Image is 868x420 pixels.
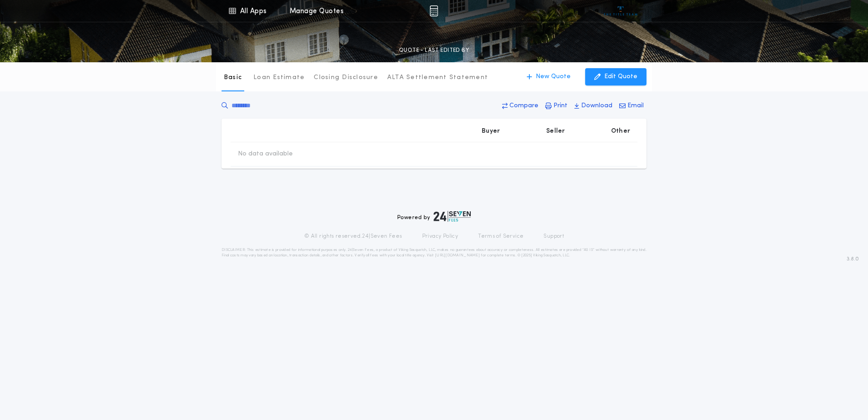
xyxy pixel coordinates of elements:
[387,73,488,82] p: ALTA Settlement Statement
[542,98,570,114] button: Print
[478,233,523,240] a: Terms of Service
[231,142,300,166] td: No data available
[627,101,644,110] p: Email
[399,46,469,55] p: QUOTE - LAST EDITED BY
[604,6,638,15] img: vs-icon
[482,127,500,136] p: Buyer
[581,101,612,110] p: Download
[499,98,541,114] button: Compare
[422,233,459,240] a: Privacy Policy
[847,255,859,263] span: 3.8.0
[435,254,480,257] a: [URL][DOMAIN_NAME]
[224,73,242,82] p: Basic
[553,101,567,110] p: Print
[222,247,646,258] p: DISCLAIMER: This estimate is provided for informational purposes only. 24|Seven Fees, a product o...
[314,73,378,82] p: Closing Disclosure
[543,233,564,240] a: Support
[585,68,646,85] button: Edit Quote
[546,127,565,136] p: Seller
[536,72,571,81] p: New Quote
[253,73,305,82] p: Loan Estimate
[616,98,646,114] button: Email
[429,5,438,16] img: img
[611,127,630,136] p: Other
[572,98,615,114] button: Download
[397,211,471,222] div: Powered by
[518,68,580,85] button: New Quote
[434,211,471,222] img: logo
[509,101,538,110] p: Compare
[604,72,637,81] p: Edit Quote
[304,233,402,240] p: © All rights reserved. 24|Seven Fees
